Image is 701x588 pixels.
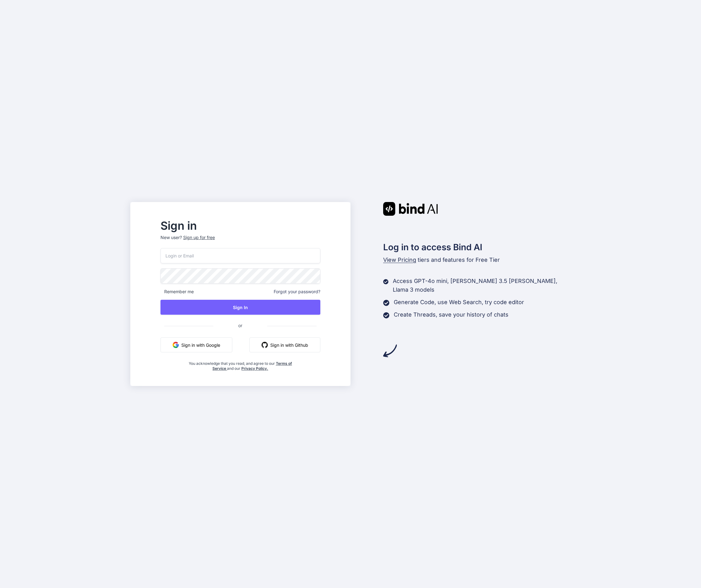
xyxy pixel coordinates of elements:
p: Create Threads, save your history of chats [394,310,508,319]
img: Bind AI logo [383,202,438,216]
div: You acknowledge that you read, and agree to our and our [187,357,294,371]
h2: Log in to access Bind AI [383,241,571,254]
input: Login or Email [160,248,320,263]
button: Sign in with Github [249,337,320,352]
h2: Sign in [160,221,320,231]
p: New user? [160,234,320,248]
p: Access GPT-4o mini, [PERSON_NAME] 3.5 [PERSON_NAME], Llama 3 models [393,277,571,294]
button: Sign in with Google [160,337,232,352]
button: Sign In [160,300,320,315]
span: Remember me [160,289,194,295]
p: Generate Code, use Web Search, try code editor [394,298,524,307]
span: Forgot your password? [274,289,320,295]
div: Sign up for free [183,234,215,241]
img: google [173,342,179,348]
span: View Pricing [383,256,416,263]
a: Privacy Policy. [241,366,268,371]
a: Terms of Service [212,361,292,371]
span: or [213,318,267,333]
p: tiers and features for Free Tier [383,256,571,264]
img: arrow [383,344,397,358]
img: github [262,342,268,348]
